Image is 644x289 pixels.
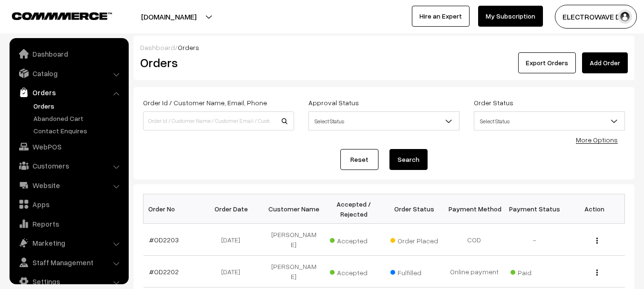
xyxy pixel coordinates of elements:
[474,111,625,130] span: Select Status
[308,98,359,108] label: Approval Status
[31,101,125,111] a: Orders
[390,233,438,246] span: Order Placed
[140,42,628,52] div: /
[264,194,324,224] th: Customer Name
[384,194,444,224] th: Order Status
[143,98,267,108] label: Order Id / Customer Name, Email, Phone
[340,149,378,170] a: Reset
[12,196,125,213] a: Apps
[12,234,125,251] a: Marketing
[309,113,459,130] span: Select Status
[12,177,125,194] a: Website
[504,194,564,224] th: Payment Status
[596,269,598,276] img: Menu
[12,215,125,232] a: Reports
[31,126,125,136] a: Contact Enquires
[149,268,179,276] a: #OD2202
[308,111,460,130] span: Select Status
[12,84,125,101] a: Orders
[474,113,624,130] span: Select Status
[444,194,504,224] th: Payment Method
[12,45,125,62] a: Dashboard
[12,157,125,174] a: Customers
[12,254,125,271] a: Staff Management
[204,256,264,288] td: [DATE]
[12,65,125,82] a: Catalog
[444,256,504,288] td: Online payment
[390,265,438,278] span: Fulfilled
[576,136,618,144] a: More Options
[330,265,378,278] span: Accepted
[140,55,293,70] h2: Orders
[596,238,598,244] img: Menu
[330,233,378,246] span: Accepted
[474,98,513,108] label: Order Status
[555,5,637,29] button: ELECTROWAVE DE…
[143,111,294,130] input: Order Id / Customer Name / Customer Email / Customer Phone
[12,12,112,20] img: COMMMERCE
[511,265,558,278] span: Paid
[412,6,470,27] a: Hire an Expert
[108,5,230,29] button: [DOMAIN_NAME]
[504,224,564,256] td: -
[140,43,175,51] a: Dashboard
[444,224,504,256] td: COD
[618,10,632,24] img: user
[264,256,324,288] td: [PERSON_NAME]
[582,52,628,73] a: Add Order
[12,10,95,21] a: COMMMERCE
[12,138,125,155] a: WebPOS
[264,224,324,256] td: [PERSON_NAME]
[478,6,543,27] a: My Subscription
[204,194,264,224] th: Order Date
[324,194,384,224] th: Accepted / Rejected
[518,52,576,73] button: Export Orders
[389,149,428,170] button: Search
[149,236,179,244] a: #OD2203
[204,224,264,256] td: [DATE]
[31,113,125,123] a: Abandoned Cart
[564,194,624,224] th: Action
[143,194,204,224] th: Order No
[178,43,199,51] span: Orders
